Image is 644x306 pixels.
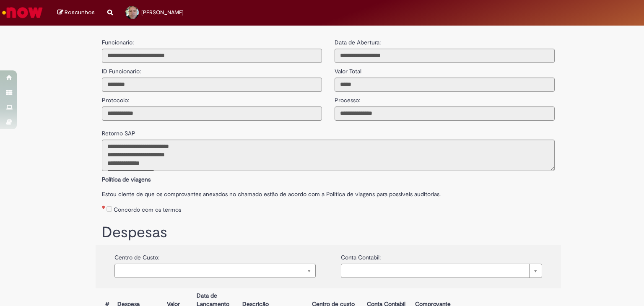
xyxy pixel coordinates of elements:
[102,224,555,241] h1: Despesas
[114,264,316,278] a: Limpar campo {0}
[341,249,381,262] label: Conta Contabil:
[1,4,44,21] img: ServiceNow
[341,264,542,278] a: Limpar campo {0}
[335,38,381,47] label: Data de Abertura:
[335,92,360,104] label: Processo:
[102,186,555,198] label: Estou ciente de que os comprovantes anexados no chamado estão de acordo com a Politica de viagens...
[335,63,361,75] label: Valor Total
[57,9,95,17] a: Rascunhos
[102,92,129,104] label: Protocolo:
[141,9,184,16] span: [PERSON_NAME]
[65,8,95,16] span: Rascunhos
[102,38,134,47] label: Funcionario:
[102,176,151,183] b: Política de viagens
[114,249,159,262] label: Centro de Custo:
[114,205,181,214] label: Concordo com os termos
[102,63,141,75] label: ID Funcionario:
[102,125,135,137] label: Retorno SAP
